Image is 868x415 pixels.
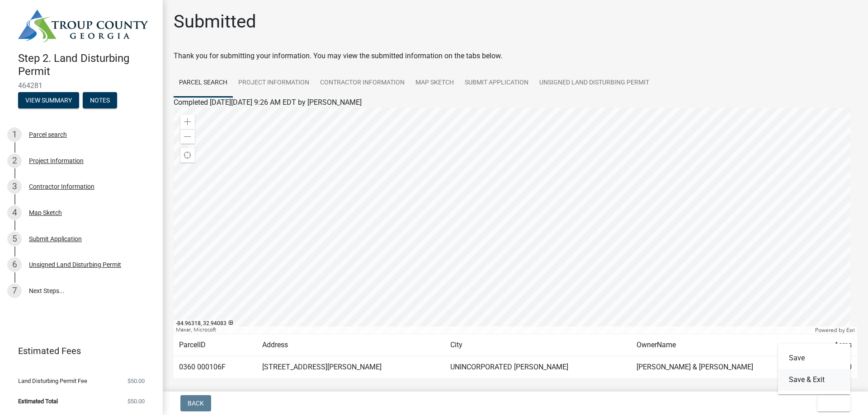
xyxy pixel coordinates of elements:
div: Zoom out [180,129,195,144]
div: 6 [7,257,22,272]
div: Maxar, Microsoft [174,326,813,334]
div: Map Sketch [29,210,62,216]
td: [PERSON_NAME] & [PERSON_NAME] [631,356,816,378]
td: ParcelID [174,334,257,356]
div: Parcel search [29,131,67,138]
button: Exit [817,395,850,411]
button: Back [180,395,211,411]
a: Estimated Fees [7,342,148,360]
div: Contractor Information [29,183,94,190]
div: 7 [7,284,22,298]
td: Address [257,334,445,356]
h1: Submitted [174,11,256,33]
a: Esri [846,327,855,333]
button: View Summary [18,92,79,108]
a: Project Information [233,69,315,98]
div: 1 [7,127,22,142]
button: Save [778,347,850,369]
wm-modal-confirm: Notes [83,98,117,105]
td: City [445,334,631,356]
td: UNINCORPORATED [PERSON_NAME] [445,356,631,378]
div: 2 [7,154,22,168]
div: Zoom in [180,115,195,129]
h4: Step 2. Land Disturbing Permit [18,52,156,78]
div: Thank you for submitting your information. You may view the submitted information on the tabs below. [174,51,857,61]
span: Estimated Total [18,398,58,404]
span: $50.00 [127,398,145,404]
td: Acres [815,334,857,356]
div: Project Information [29,158,84,164]
div: Exit [778,344,850,394]
div: 4 [7,205,22,220]
span: Completed [DATE][DATE] 9:26 AM EDT by [PERSON_NAME] [174,98,362,107]
span: 464281 [18,81,145,90]
td: 0360 000106F [174,356,257,378]
div: Powered by [813,326,857,334]
button: Notes [83,92,117,108]
div: Unsigned Land Disturbing Permit [29,261,121,268]
td: [STREET_ADDRESS][PERSON_NAME] [257,356,445,378]
span: Exit [825,400,838,407]
img: Troup County, Georgia [18,9,148,42]
td: OwnerName [631,334,816,356]
a: Unsigned Land Disturbing Permit [534,69,655,98]
button: Save & Exit [778,369,850,391]
span: $50.00 [127,378,145,384]
a: Map Sketch [410,69,459,98]
div: Find my location [180,148,195,163]
div: 5 [7,232,22,246]
span: Back [188,400,204,407]
a: Submit Application [459,69,534,98]
div: 3 [7,179,22,194]
wm-modal-confirm: Summary [18,98,79,105]
a: Contractor Information [315,69,410,98]
div: Submit Application [29,236,82,242]
span: Land Disturbing Permit Fee [18,378,87,384]
a: Parcel search [174,69,233,98]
